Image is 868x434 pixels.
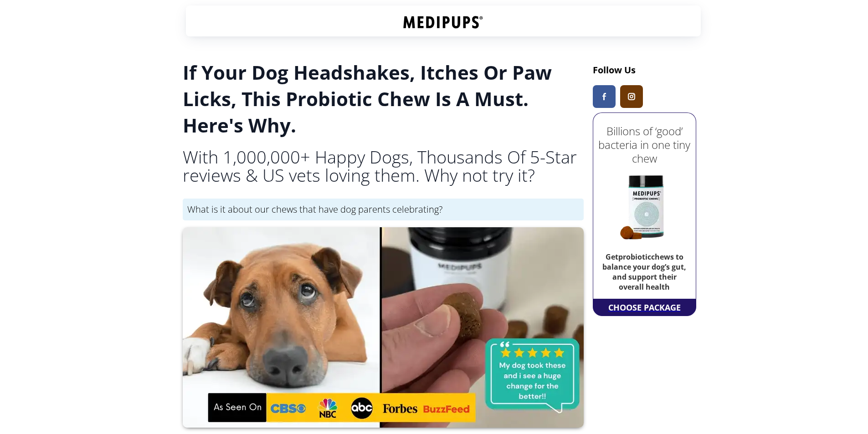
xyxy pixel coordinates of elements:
h3: Follow Us [593,64,696,76]
h1: If Your Dog Headshakes, Itches Or Paw Licks, This Probiotic Chew Is A Must. Here's Why. [183,59,584,138]
h2: Billions of ‘good’ bacteria in one tiny chew [596,124,693,165]
img: Dog [183,227,584,428]
img: Medipups Facebook [602,93,606,100]
b: Get probiotic chews to balance your dog’s gut, and support their overall health [602,252,686,292]
a: CHOOSE PACKAGE [606,299,683,316]
div: What is it about our chews that have dog parents celebrating? [183,199,584,220]
a: Billions of ‘good’ bacteria in one tiny chewGetprobioticchews to balance your dog’s gut, and supp... [596,115,693,296]
img: Medipups Instagram [628,93,635,100]
h2: With 1,000,000+ Happy Dogs, Thousands Of 5-Star reviews & US vets loving them. Why not try it? [183,148,584,184]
